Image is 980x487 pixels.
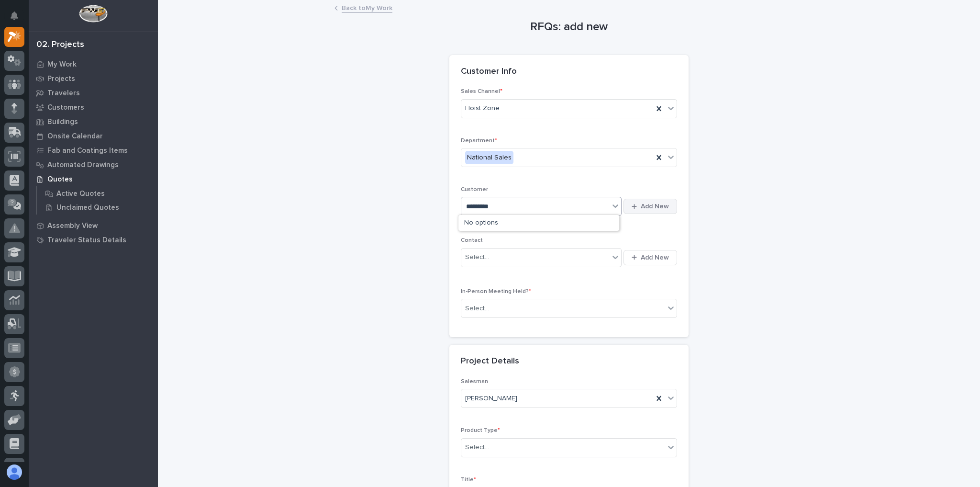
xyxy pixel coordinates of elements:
p: Onsite Calendar [47,132,103,141]
h2: Customer Info [461,67,517,77]
button: Notifications [4,6,24,26]
span: Department [461,138,497,144]
div: Notifications [12,11,24,27]
p: Assembly View [47,222,98,230]
a: Assembly View [29,218,158,233]
p: Fab and Coatings Items [47,147,128,155]
h1: RFQs: add new [449,20,689,34]
img: Workspace Logo [79,5,107,23]
p: Unclaimed Quotes [56,204,119,212]
h2: Project Details [461,356,519,367]
p: Customers [47,103,84,112]
span: Hoist Zone [465,103,500,113]
button: Add New [624,250,677,265]
span: Salesman [461,379,488,385]
a: Automated Drawings [29,158,158,172]
a: Quotes [29,172,158,186]
p: Buildings [47,118,78,126]
span: Add New [641,202,669,211]
span: Product Type [461,428,500,433]
a: Unclaimed Quotes [37,201,158,214]
a: Buildings [29,114,158,129]
button: Add New [624,199,677,214]
span: Title [461,477,476,483]
a: Fab and Coatings Items [29,143,158,158]
div: 02. Projects [36,40,84,50]
a: Traveler Status Details [29,233,158,247]
span: Add New [641,253,669,262]
p: Automated Drawings [47,161,119,170]
span: [PERSON_NAME] [465,394,517,404]
a: Projects [29,71,158,86]
a: Customers [29,100,158,114]
a: Onsite Calendar [29,129,158,143]
span: Customer [461,187,488,193]
a: My Work [29,57,158,71]
p: Active Quotes [56,190,105,198]
p: Travelers [47,89,80,98]
div: Select... [465,304,489,314]
a: Back toMy Work [342,2,392,13]
div: No options [458,215,619,231]
span: Sales Channel [461,89,502,94]
div: Select... [465,252,489,262]
p: Projects [47,75,75,83]
p: Quotes [47,175,73,184]
p: Traveler Status Details [47,236,126,245]
span: In-Person Meeting Held? [461,289,531,294]
a: Active Quotes [37,187,158,200]
a: Travelers [29,86,158,100]
button: users-avatar [4,462,24,482]
span: Contact [461,238,483,243]
div: Select... [465,442,489,453]
p: My Work [47,60,77,69]
div: National Sales [465,151,513,165]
